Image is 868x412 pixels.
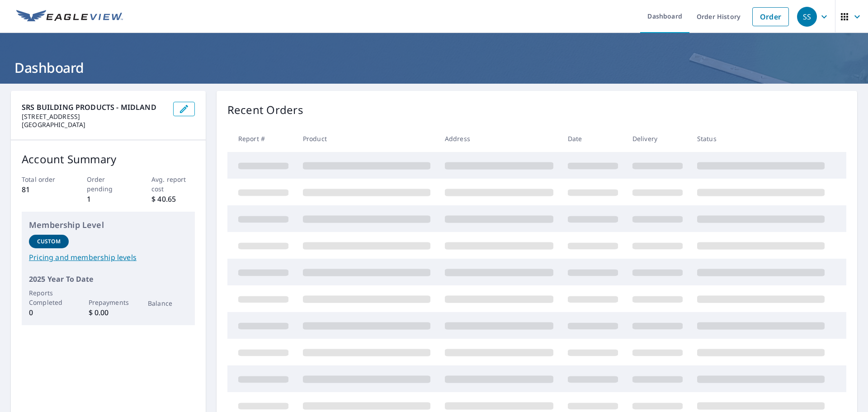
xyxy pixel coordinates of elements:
th: Status [690,125,832,152]
th: Delivery [625,125,690,152]
h1: Dashboard [11,58,857,77]
th: Product [296,125,438,152]
p: Total order [22,175,65,184]
p: 2025 Year To Date [29,274,188,284]
p: Avg. report cost [151,175,195,194]
p: $ 0.00 [89,307,128,318]
img: EV Logo [16,10,123,24]
a: Order [752,7,789,26]
p: $ 40.65 [151,194,195,204]
p: Balance [148,298,188,308]
th: Address [438,125,561,152]
p: Prepayments [89,298,128,307]
p: 1 [87,194,130,204]
p: SRS BUILDING PRODUCTS - MIDLAND [22,102,166,113]
th: Report # [227,125,296,152]
p: Membership Level [29,219,188,231]
p: Account Summary [22,151,195,167]
p: Custom [37,237,61,246]
p: Reports Completed [29,288,69,307]
p: 81 [22,184,65,195]
th: Date [561,125,625,152]
p: 0 [29,307,69,318]
p: Order pending [87,175,130,194]
div: SS [797,7,817,27]
p: [STREET_ADDRESS] [22,113,166,121]
p: Recent Orders [227,102,303,118]
p: [GEOGRAPHIC_DATA] [22,121,166,129]
a: Pricing and membership levels [29,252,188,263]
